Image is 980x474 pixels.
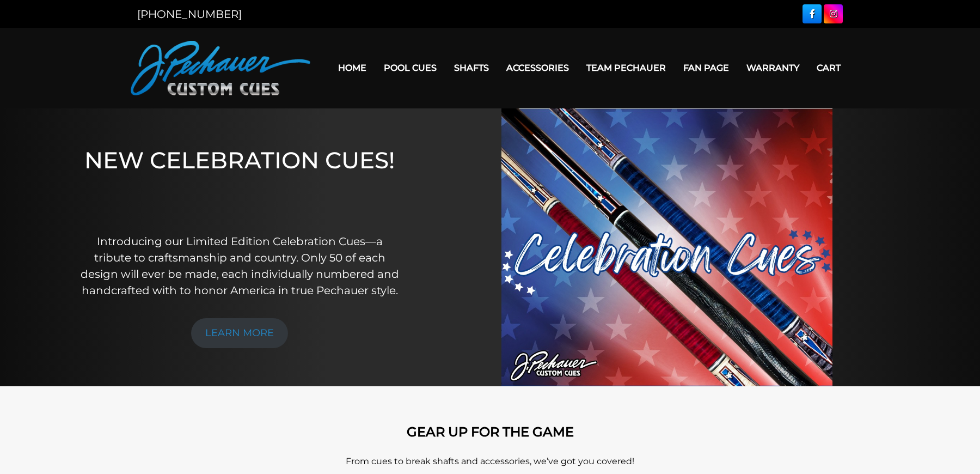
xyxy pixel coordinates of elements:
a: Shafts [445,54,498,82]
a: LEARN MORE [191,318,288,348]
a: Team Pechauer [578,54,675,82]
a: [PHONE_NUMBER] [137,8,242,21]
img: Pechauer Custom Cues [131,41,310,95]
p: Introducing our Limited Edition Celebration Cues—a tribute to craftsmanship and country. Only 50 ... [79,233,400,299]
p: From cues to break shafts and accessories, we’ve got you covered! [180,455,800,468]
a: Pool Cues [375,54,445,82]
strong: GEAR UP FOR THE GAME [407,424,574,440]
a: Fan Page [675,54,738,82]
a: Warranty [738,54,808,82]
a: Home [329,54,375,82]
a: Accessories [498,54,578,82]
a: Cart [808,54,849,82]
h1: NEW CELEBRATION CUES! [79,147,400,218]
